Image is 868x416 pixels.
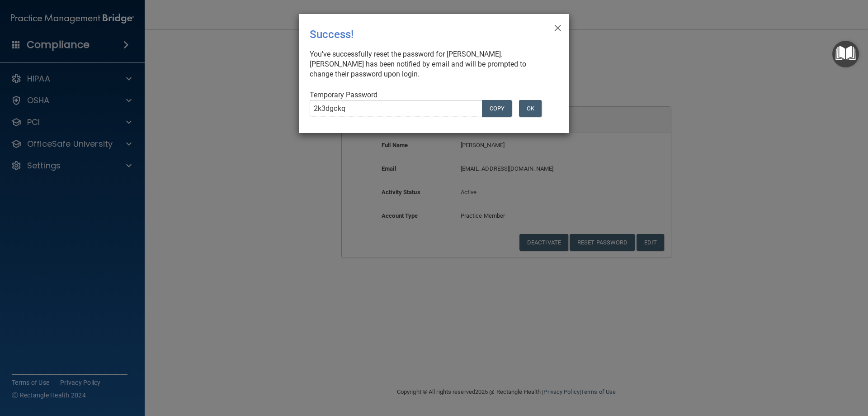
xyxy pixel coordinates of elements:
[482,100,512,117] button: COPY
[832,41,859,67] button: Open Resource Center
[519,100,542,117] button: OK
[310,91,377,99] span: Temporary Password
[310,49,551,79] div: You've successfully reset the password for [PERSON_NAME]. [PERSON_NAME] has been notified by emai...
[310,21,521,48] div: Success!
[554,18,562,36] span: ×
